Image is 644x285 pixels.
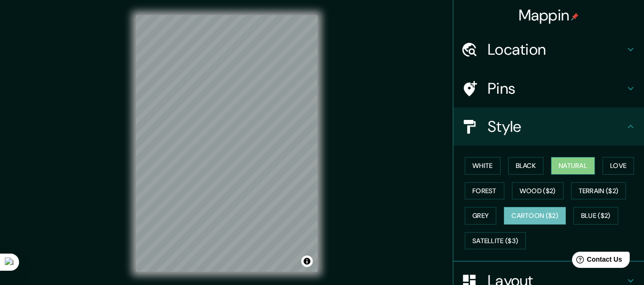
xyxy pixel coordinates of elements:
button: Terrain ($2) [571,182,626,200]
button: White [465,157,501,175]
iframe: Help widget launcher [559,248,634,275]
h4: Location [488,40,625,59]
h4: Mappin [519,6,579,25]
button: Wood ($2) [512,182,563,200]
div: Style [453,108,644,146]
button: Satellite ($3) [465,232,526,250]
button: Forest [465,182,504,200]
button: Blue ($2) [573,207,618,225]
div: Location [453,30,644,69]
canvas: Map [136,15,317,272]
h4: Pins [488,79,625,98]
button: Grey [465,207,496,225]
button: Love [603,157,634,175]
button: Black [508,157,544,175]
img: pin-icon.png [571,13,579,20]
button: Natural [551,157,595,175]
button: Toggle attribution [301,256,313,267]
div: Pins [453,69,644,108]
button: Cartoon ($2) [504,207,566,225]
h4: Style [488,117,625,136]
